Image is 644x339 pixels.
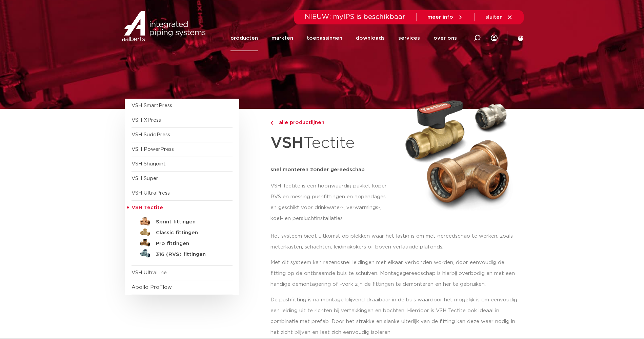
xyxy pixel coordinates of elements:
span: NIEUW: myIPS is beschikbaar [305,14,405,20]
nav: Menu [230,25,457,51]
span: sluiten [485,15,503,20]
img: chevron-right.svg [270,121,273,125]
a: toepassingen [307,25,342,51]
a: VSH XPress [132,118,161,123]
a: downloads [356,25,385,51]
a: VSH SudoPress [132,132,170,137]
a: over ons [434,25,457,51]
a: VSH UltraPress [132,191,170,196]
a: VSH UltraLine [132,270,167,275]
p: Het systeem biedt uitkomst op plekken waar het lastig is om met gereedschap te werken, zoals mete... [270,231,520,253]
a: VSH SmartPress [132,103,172,108]
a: markten [271,25,293,51]
h5: 316 (RVS) fittingen [156,252,223,258]
a: meer info [427,14,463,20]
span: alle productlijnen [275,120,324,125]
a: Classic fittingen [132,226,233,237]
a: services [398,25,420,51]
a: Apollo ProFlow [132,285,172,290]
a: 316 (RVS) fittingen [132,248,233,259]
h5: Pro fittingen [156,241,223,247]
span: VSH Tectite [132,205,163,210]
p: Met dit systeem kan razendsnel leidingen met elkaar verbonden worden, door eenvoudig de fitting o... [270,257,520,290]
a: VSH Shurjoint [132,161,166,166]
strong: VSH [270,135,304,151]
h5: Sprint fittingen [156,219,223,225]
h5: Classic fittingen [156,230,223,236]
p: De pushfitting is na montage blijvend draaibaar in de buis waardoor het mogelijk is om eenvoudig ... [270,295,520,338]
a: alle productlijnen [270,119,393,127]
a: producten [230,25,258,51]
a: sluiten [485,14,513,20]
p: VSH Tectite is een hoogwaardig pakket koper, RVS en messing pushfittingen en appendages en geschi... [270,181,393,224]
a: VSH Super [132,176,158,181]
a: Sprint fittingen [132,215,233,226]
a: VSH PowerPress [132,147,174,152]
a: Pro fittingen [132,237,233,248]
span: meer info [427,15,453,20]
strong: snel monteren zonder gereedschap [270,167,365,172]
h1: Tectite [270,130,393,156]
